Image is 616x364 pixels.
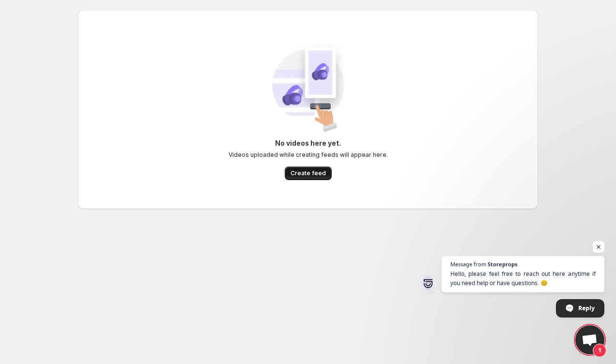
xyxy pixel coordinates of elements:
[450,269,596,288] span: Hello, please feel free to reach out here anytime if you need help or have questions. 😊
[450,261,486,267] span: Message from
[275,138,341,148] h6: No videos here yet.
[488,261,517,267] span: Storeprops
[575,325,604,354] div: Open chat
[285,167,332,180] button: Create feed
[291,169,326,177] span: Create feed
[593,344,606,357] span: 1
[229,151,388,159] p: Videos uploaded while creating feeds will appear here.
[578,300,595,317] span: Reply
